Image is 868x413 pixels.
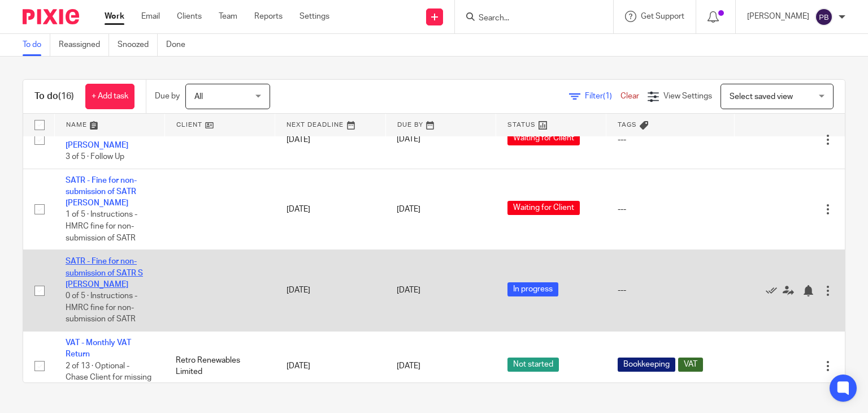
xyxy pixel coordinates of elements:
[678,358,703,372] span: VAT
[118,34,158,56] a: Snoozed
[66,292,137,323] span: 0 of 5 · Instructions - HMRC fine for non-submission of SATR
[730,93,793,101] span: Select saved view
[66,257,143,289] a: SATR - Fine for non-submission of SATR S [PERSON_NAME]
[66,362,151,393] span: 2 of 13 · Optional - Chase Client for missing information
[254,11,283,22] a: Reports
[618,204,723,215] div: ---
[34,91,74,102] h1: To do
[618,122,637,128] span: Tags
[397,205,420,213] span: [DATE]
[478,14,579,24] input: Search
[23,34,50,56] a: To do
[275,169,385,250] td: [DATE]
[507,131,580,145] span: Waiting for Client
[275,111,385,169] td: [DATE]
[507,201,580,215] span: Waiting for Client
[105,11,124,22] a: Work
[397,286,420,294] span: [DATE]
[815,8,833,26] img: svg%3E
[194,93,203,101] span: All
[618,358,675,372] span: Bookkeeping
[397,136,420,144] span: [DATE]
[766,285,783,296] a: Mark as done
[59,34,109,56] a: Reassigned
[66,118,137,149] a: SATR - Fine for non-submission of SATR [PERSON_NAME]
[164,331,275,401] td: Retro Renewables Limited
[663,92,712,100] span: View Settings
[397,362,420,370] span: [DATE]
[166,34,194,56] a: Done
[618,285,723,296] div: ---
[641,12,684,20] span: Get Support
[58,92,74,101] span: (16)
[747,11,809,22] p: [PERSON_NAME]
[603,92,612,100] span: (1)
[66,153,124,161] span: 3 of 5 · Follow Up
[300,11,329,22] a: Settings
[507,358,559,372] span: Not started
[66,211,137,242] span: 1 of 5 · Instructions - HMRC fine for non-submission of SATR
[141,11,160,22] a: Email
[66,177,137,208] a: SATR - Fine for non-submission of SATR [PERSON_NAME]
[85,84,134,109] a: + Add task
[219,11,237,22] a: Team
[275,250,385,332] td: [DATE]
[23,9,79,24] img: Pixie
[155,91,180,102] p: Due by
[177,11,202,22] a: Clients
[66,339,131,358] a: VAT - Monthly VAT Return
[618,134,723,145] div: ---
[275,331,385,401] td: [DATE]
[620,92,639,100] a: Clear
[507,282,558,296] span: In progress
[585,92,620,100] span: Filter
